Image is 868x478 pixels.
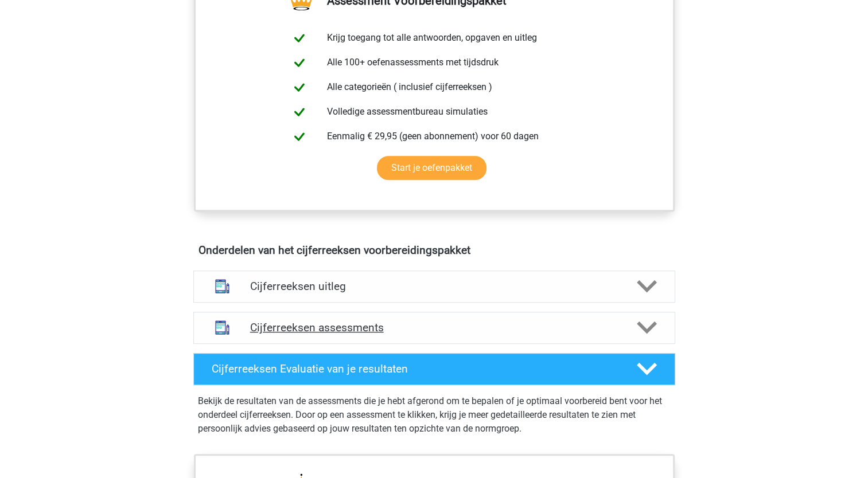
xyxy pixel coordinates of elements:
[189,312,680,344] a: assessments Cijferreeksen assessments
[189,271,680,303] a: uitleg Cijferreeksen uitleg
[189,353,680,385] a: Cijferreeksen Evaluatie van je resultaten
[377,156,486,180] a: Start je oefenpakket
[198,394,671,436] p: Bekijk de resultaten van de assessments die je hebt afgerond om te bepalen of je optimaal voorber...
[212,362,618,375] h4: Cijferreeksen Evaluatie van je resultaten
[198,244,670,257] h4: Onderdelen van het cijferreeksen voorbereidingspakket
[208,313,237,342] img: cijferreeksen assessments
[208,272,237,301] img: cijferreeksen uitleg
[250,321,618,334] h4: Cijferreeksen assessments
[250,280,618,293] h4: Cijferreeksen uitleg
